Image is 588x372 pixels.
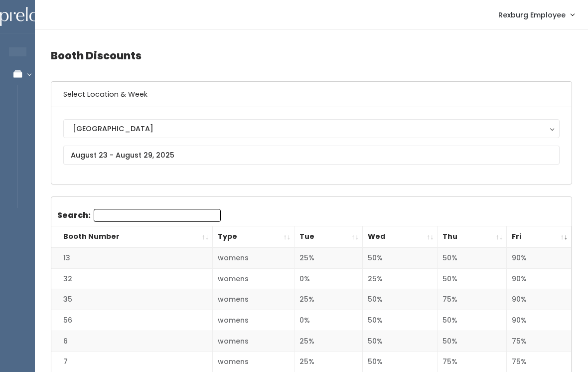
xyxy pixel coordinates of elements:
div: [GEOGRAPHIC_DATA] [73,123,550,134]
td: 50% [438,331,507,352]
td: 50% [362,247,438,268]
span: Rexburg Employee [498,9,566,20]
td: 90% [507,247,572,268]
td: 50% [438,310,507,331]
td: womens [213,268,294,289]
button: [GEOGRAPHIC_DATA] [63,119,560,138]
td: womens [213,310,294,331]
td: 25% [294,289,362,310]
td: 90% [507,289,572,310]
label: Search: [57,209,221,222]
td: 6 [51,331,213,352]
td: womens [213,289,294,310]
th: Tue: activate to sort column ascending [294,226,362,248]
th: Thu: activate to sort column ascending [438,226,507,248]
td: 0% [294,268,362,289]
td: 90% [507,310,572,331]
td: 50% [362,310,438,331]
td: 50% [438,268,507,289]
input: Search: [94,209,221,222]
th: Fri: activate to sort column ascending [507,226,572,248]
td: womens [213,247,294,268]
th: Booth Number: activate to sort column ascending [51,226,213,248]
td: 25% [362,268,438,289]
td: 90% [507,268,572,289]
h6: Select Location & Week [51,82,572,107]
th: Wed: activate to sort column ascending [362,226,438,248]
td: womens [213,331,294,352]
td: 25% [294,331,362,352]
td: 13 [51,247,213,268]
td: 50% [438,247,507,268]
td: 56 [51,310,213,331]
td: 50% [362,289,438,310]
td: 0% [294,310,362,331]
td: 75% [507,331,572,352]
td: 50% [362,331,438,352]
h4: Booth Discounts [51,42,572,69]
input: August 23 - August 29, 2025 [63,146,560,165]
a: Rexburg Employee [488,4,584,25]
td: 35 [51,289,213,310]
td: 75% [438,289,507,310]
th: Type: activate to sort column ascending [213,226,294,248]
td: 32 [51,268,213,289]
td: 25% [294,247,362,268]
